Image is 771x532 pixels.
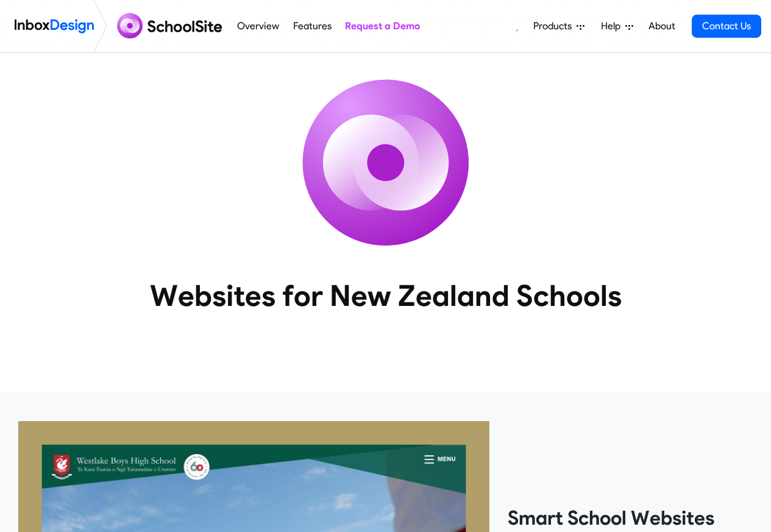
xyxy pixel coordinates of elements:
[290,14,335,38] a: Features
[645,14,678,38] a: About
[112,12,230,41] img: schoolsite logo
[533,19,577,34] span: Products
[508,506,753,530] heading: Smart School Websites
[596,14,638,38] a: Help
[234,14,283,38] a: Overview
[692,15,761,38] a: Contact Us
[528,14,589,38] a: Products
[276,53,496,272] img: icon_schoolsite.svg
[601,19,625,34] span: Help
[341,14,423,38] a: Request a Demo
[96,277,675,314] heading: Websites for New Zealand Schools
